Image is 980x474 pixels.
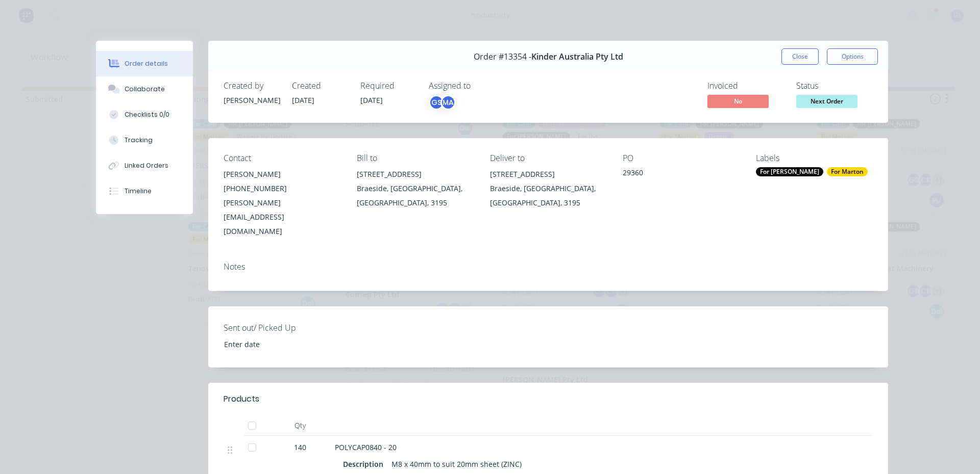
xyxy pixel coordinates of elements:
[781,48,819,65] button: Close
[96,102,193,127] button: Checklists 0/0
[796,95,857,110] button: Next Order
[224,167,340,181] div: [PERSON_NAME]
[357,153,474,163] div: Bill to
[490,167,607,210] div: [STREET_ADDRESS]Braeside, [GEOGRAPHIC_DATA], [GEOGRAPHIC_DATA], 3195
[429,95,456,110] button: GSMA
[224,153,340,163] div: Contact
[796,81,873,91] div: Status
[224,393,259,405] div: Products
[429,81,531,91] div: Assigned to
[224,262,873,272] div: Notes
[357,181,474,210] div: Braeside, [GEOGRAPHIC_DATA], [GEOGRAPHIC_DATA], 3195
[490,167,607,181] div: [STREET_ADDRESS]
[292,81,348,91] div: Created
[343,457,387,471] div: Description
[531,52,623,62] span: Kinder Australia Pty Ltd
[335,442,397,452] span: POLYCAP0840 - 20
[96,178,193,204] button: Timeline
[429,95,444,110] div: GS
[224,322,351,334] label: Sent out/ Picked Up
[224,81,280,91] div: Created by
[827,167,868,176] div: For Marton
[490,153,607,163] div: Deliver to
[269,415,331,436] div: Qty
[796,95,857,108] span: Next Order
[387,457,526,471] div: M8 x 40mm to suit 20mm sheet (ZINC)
[357,167,474,181] div: [STREET_ADDRESS]
[125,136,153,145] div: Tracking
[125,110,169,119] div: Checklists 0/0
[96,153,193,178] button: Linked Orders
[490,181,607,210] div: Braeside, [GEOGRAPHIC_DATA], [GEOGRAPHIC_DATA], 3195
[125,85,165,94] div: Collaborate
[96,51,193,76] button: Order details
[217,336,344,352] input: Enter date
[623,153,740,163] div: PO
[125,187,152,196] div: Timeline
[623,167,740,181] div: 29360
[224,181,340,196] div: [PHONE_NUMBER]
[707,95,769,108] span: No
[474,52,531,62] span: Order #13354 -
[707,81,784,91] div: Invoiced
[125,59,168,68] div: Order details
[756,153,873,163] div: Labels
[125,161,168,170] div: Linked Orders
[96,127,193,153] button: Tracking
[224,167,340,239] div: [PERSON_NAME][PHONE_NUMBER][PERSON_NAME][EMAIL_ADDRESS][DOMAIN_NAME]
[360,81,416,91] div: Required
[292,95,314,105] span: [DATE]
[440,95,456,110] div: MA
[357,167,474,210] div: [STREET_ADDRESS]Braeside, [GEOGRAPHIC_DATA], [GEOGRAPHIC_DATA], 3195
[756,167,823,176] div: For [PERSON_NAME]
[360,95,383,105] span: [DATE]
[96,76,193,102] button: Collaborate
[224,95,280,106] div: [PERSON_NAME]
[224,196,340,239] div: [PERSON_NAME][EMAIL_ADDRESS][DOMAIN_NAME]
[827,48,878,65] button: Options
[294,442,306,453] span: 140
